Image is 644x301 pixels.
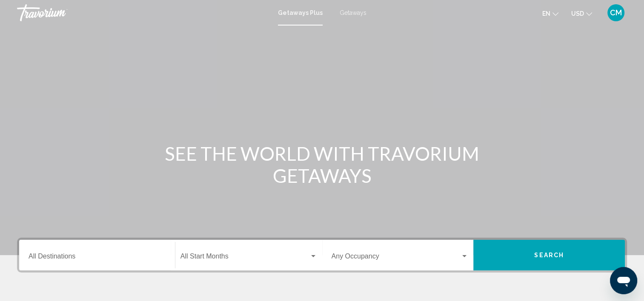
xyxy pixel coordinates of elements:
button: Change currency [571,7,592,20]
button: Change language [542,7,558,20]
span: CM [610,9,622,17]
a: Getaways [340,9,366,16]
span: Search [534,252,564,259]
span: USD [571,10,584,17]
iframe: Button to launch messaging window [610,267,637,294]
span: en [542,10,550,17]
a: Travorium [17,4,269,21]
a: Getaways Plus [278,9,323,16]
div: Search widget [19,240,625,270]
h1: SEE THE WORLD WITH TRAVORIUM GETAWAYS [163,142,482,187]
button: Search [473,240,625,270]
button: User Menu [605,4,627,22]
